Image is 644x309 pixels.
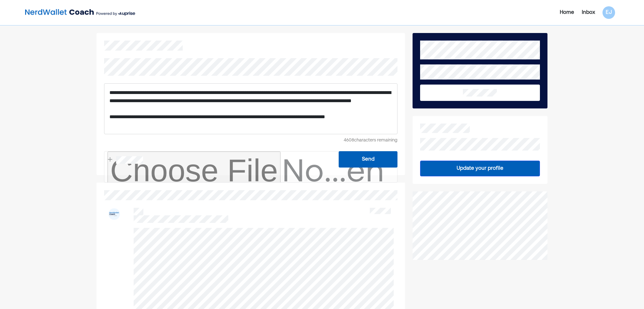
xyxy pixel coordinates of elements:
[560,9,574,16] div: Home
[339,151,397,168] button: Send
[104,83,397,134] div: Rich Text Editor. Editing area: main
[582,9,595,16] div: Inbox
[602,6,615,19] div: EJ
[104,137,397,144] div: 4608 characters remaining
[420,161,540,176] button: Update your profile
